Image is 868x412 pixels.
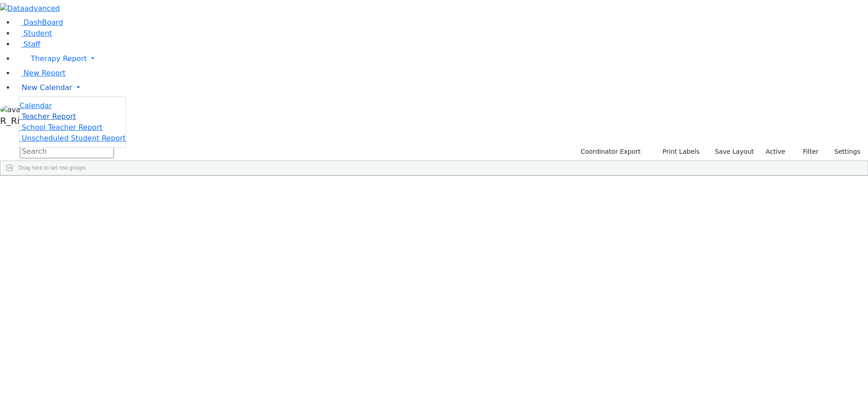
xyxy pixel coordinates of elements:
span: DashBoard [24,18,63,27]
a: Teacher Report [19,112,76,121]
a: Calendar [19,100,52,111]
ul: Therapy Report [19,96,126,148]
a: School Teacher Report [19,123,102,132]
span: Drag here to set row groups [19,165,86,171]
span: Therapy Report [31,54,87,63]
span: Student [24,29,52,38]
span: Calendar [19,101,52,110]
a: Staff [14,40,40,48]
a: New Report [14,69,66,77]
span: New Report [24,69,66,77]
label: Active [762,145,789,159]
a: Student [14,29,52,38]
span: New Calendar [22,83,72,92]
button: Save Layout [711,145,758,159]
span: School Teacher Report [22,123,102,132]
a: Unscheduled Student Report [19,134,126,142]
span: Unscheduled Student Report [22,134,126,142]
a: DashBoard [14,18,63,27]
a: Therapy Report [14,50,868,68]
span: Teacher Report [22,112,76,121]
button: Coordinator Export [575,145,645,159]
input: Search [20,145,114,158]
button: Filter [791,145,823,159]
span: Staff [24,40,40,48]
a: New Calendar [14,79,868,97]
button: Settings [823,145,864,159]
button: Print Labels [652,145,703,159]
